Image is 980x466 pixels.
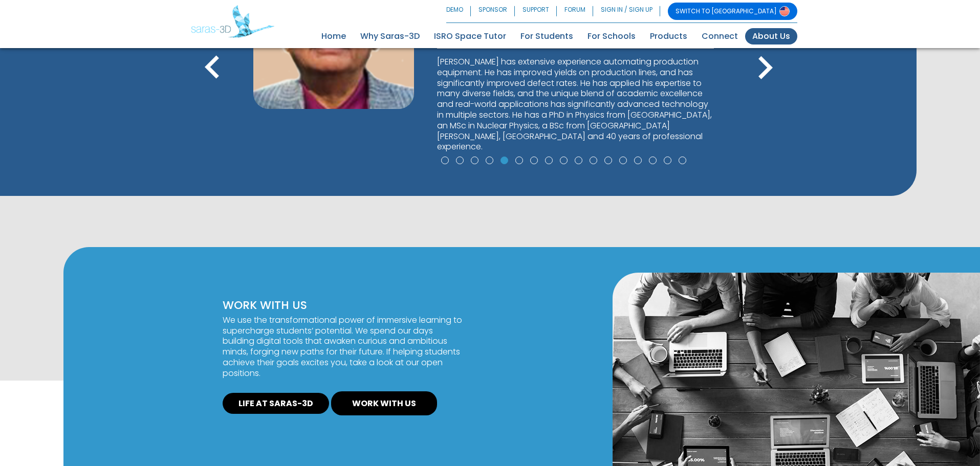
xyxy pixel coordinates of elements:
a: Home [314,28,353,45]
p: [PERSON_NAME] has extensive experience automating production equipment. He has improved yields on... [437,57,714,152]
a: SUPPORT [515,3,557,20]
a: ISRO Space Tutor [427,28,513,45]
span: Previous [189,82,235,94]
a: SWITCH TO [GEOGRAPHIC_DATA] [668,3,797,20]
a: Connect [694,28,745,45]
a: For Students [513,28,580,45]
a: FORUM [557,3,593,20]
a: Products [643,28,694,45]
a: SPONSOR [471,3,515,20]
a: About Us [745,28,797,45]
a: DEMO [446,3,471,20]
a: For Schools [580,28,643,45]
p: WORK WITH US [223,298,463,313]
i: keyboard_arrow_left [189,45,235,91]
img: Saras 3D [191,5,274,38]
span: Next [742,82,788,94]
p: We use the transformational power of immersive learning to supercharge students’ potential. We sp... [223,315,463,379]
a: LIFE AT SARAS-3D [223,393,329,414]
a: SIGN IN / SIGN UP [593,3,660,20]
img: Switch to USA [779,6,790,16]
a: Why Saras-3D [353,28,427,45]
a: WORK WITH US [331,391,437,416]
i: keyboard_arrow_right [742,45,788,91]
